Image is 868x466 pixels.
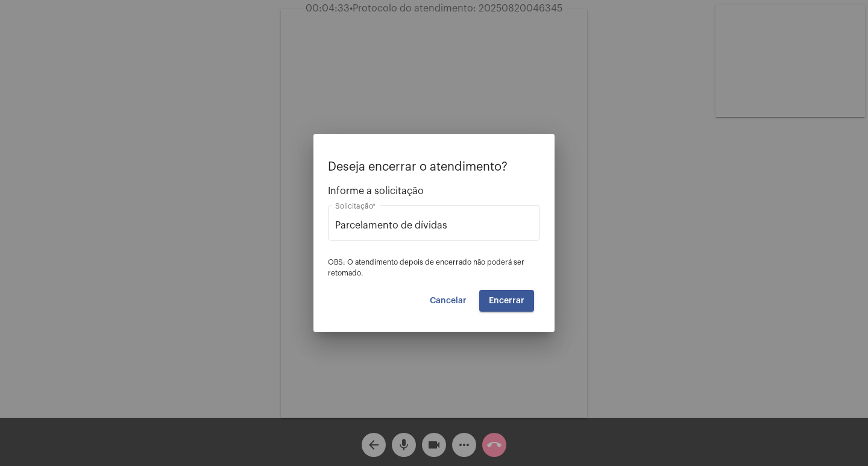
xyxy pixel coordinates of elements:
[489,297,524,305] span: Encerrar
[328,160,540,174] p: Deseja encerrar o atendimento?
[328,186,540,197] span: Informe a solicitação
[328,259,524,277] span: OBS: O atendimento depois de encerrado não poderá ser retomado.
[430,297,467,305] span: Cancelar
[335,220,533,231] input: Buscar solicitação
[479,290,534,312] button: Encerrar
[420,290,476,312] button: Cancelar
